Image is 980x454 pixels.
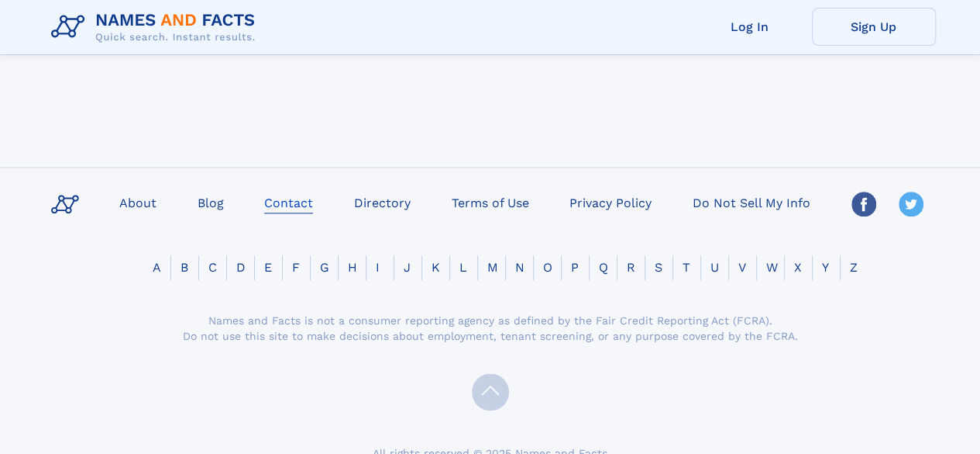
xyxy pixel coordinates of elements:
[339,260,366,275] a: H
[258,191,319,213] a: Contact
[422,260,449,275] a: K
[506,260,534,275] a: N
[255,260,281,275] a: E
[617,260,645,275] a: R
[45,6,268,48] img: Logo Names and Facts
[445,191,535,213] a: Terms of Use
[199,260,226,275] a: C
[143,260,170,275] a: A
[478,260,507,275] a: M
[311,260,339,275] a: G
[701,260,728,275] a: U
[563,191,658,213] a: Privacy Policy
[688,8,812,46] a: Log In
[813,260,838,275] a: Y
[899,192,923,217] img: Twitter
[757,260,787,275] a: W
[686,191,817,213] a: Do Not Sell My Info
[590,260,617,275] a: Q
[534,260,562,275] a: O
[171,260,198,275] a: B
[841,260,867,275] a: Z
[851,192,876,217] img: Facebook
[283,260,309,275] a: F
[562,260,588,275] a: P
[812,8,936,46] a: Sign Up
[785,260,811,275] a: X
[181,313,800,344] div: Names and Facts is not a consumer reporting agency as defined by the Fair Credit Reporting Act (F...
[450,260,476,275] a: L
[366,260,389,275] a: I
[645,260,672,275] a: S
[113,191,163,213] a: About
[191,191,230,213] a: Blog
[348,191,417,213] a: Directory
[729,260,755,275] a: V
[394,260,420,275] a: J
[227,260,255,275] a: D
[673,260,700,275] a: T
